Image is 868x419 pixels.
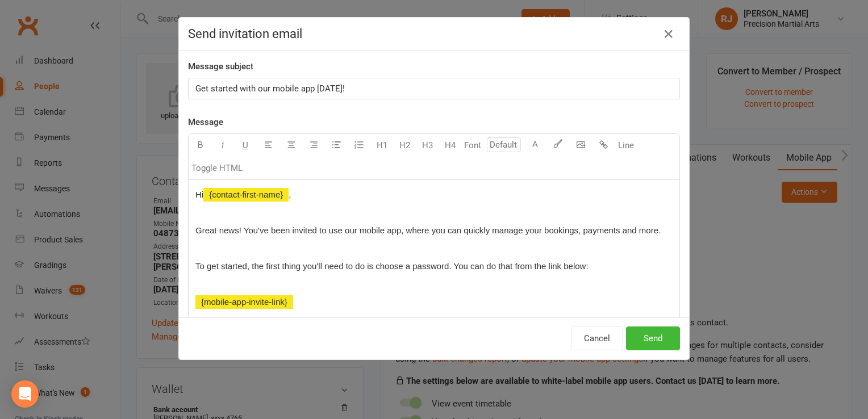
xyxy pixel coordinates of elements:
[188,27,680,41] h4: Send invitation email
[524,134,546,157] button: A
[195,83,345,94] span: Get started with our mobile app [DATE]!
[243,140,248,150] span: U
[615,134,637,157] button: Line
[234,134,257,157] button: U
[195,261,589,271] span: To get started, the first thing you'll need to do is choose a password. You can do that from the ...
[188,60,253,73] label: Message subject
[195,190,203,199] span: Hi
[393,134,416,157] button: H2
[195,225,661,235] span: Great news! You've been invited to use our mobile app, where you can quickly manage your bookings...
[487,137,521,152] input: Default
[370,134,393,157] button: H1
[188,115,223,129] label: Message
[439,134,461,157] button: H4
[626,326,680,350] button: Send
[416,134,439,157] button: H3
[571,326,623,350] button: Cancel
[461,134,484,157] button: Font
[189,157,245,179] button: Toggle HTML
[11,380,39,408] div: Open Intercom Messenger
[660,25,678,43] button: Close
[289,190,291,199] span: ,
